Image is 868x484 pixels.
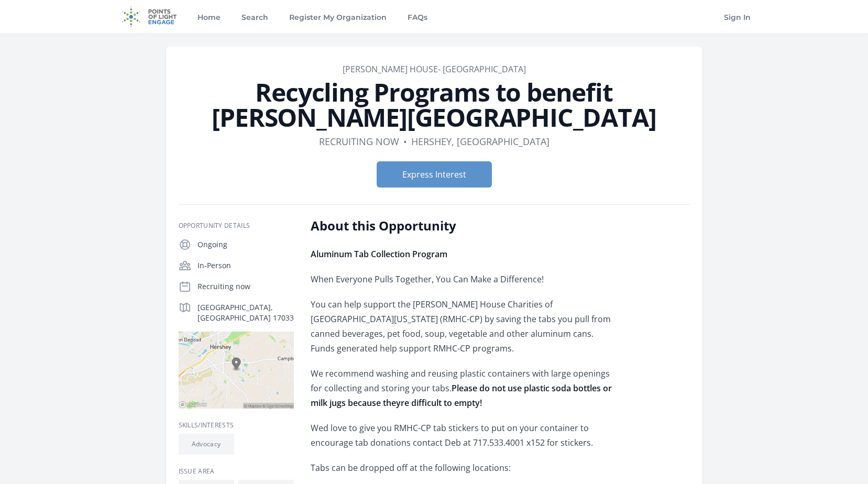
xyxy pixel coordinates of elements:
h3: Skills/Interests [179,421,294,430]
li: Advocacy [179,434,234,455]
p: Ongoing [197,239,294,250]
dd: Hershey, [GEOGRAPHIC_DATA] [411,134,550,149]
p: When Everyone Pulls Together, You Can Make a Difference! [311,272,617,287]
h3: Opportunity Details [179,222,294,230]
p: You can help support the [PERSON_NAME] House Charities of [GEOGRAPHIC_DATA][US_STATE] (RMHC-CP) b... [311,297,617,356]
img: Map [179,332,294,409]
strong: Aluminum Tab Collection Program [311,248,447,260]
button: Express Interest [377,161,492,188]
div: • [403,134,407,149]
h1: Recycling Programs to benefit [PERSON_NAME][GEOGRAPHIC_DATA] [179,80,690,130]
dd: Recruiting now [319,134,399,149]
h2: About this Opportunity [311,217,617,234]
p: Recruiting now [197,281,294,292]
p: [GEOGRAPHIC_DATA], [GEOGRAPHIC_DATA] 17033 [197,302,294,323]
p: Tabs can be dropped off at the following locations: [311,460,617,475]
h3: Issue area [179,467,294,476]
a: [PERSON_NAME] House- [GEOGRAPHIC_DATA] [343,63,526,75]
p: Wed love to give you RMHC-CP tab stickers to put on your container to encourage tab donations con... [311,421,617,450]
p: In-Person [197,260,294,271]
p: We recommend washing and reusing plastic containers with large openings for collecting and storin... [311,366,617,410]
strong: Please do not use plastic soda bottles or milk jugs because theyre difficult to empty! [311,382,612,409]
